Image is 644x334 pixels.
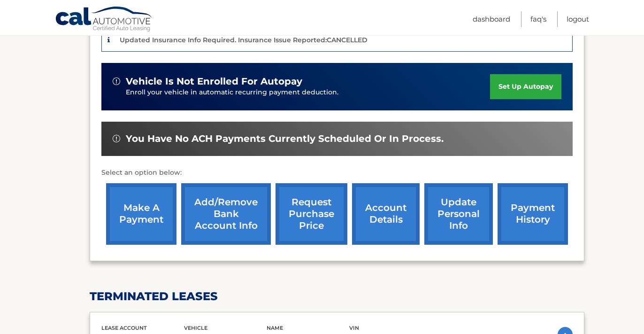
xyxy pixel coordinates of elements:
[126,133,444,145] span: You have no ACH payments currently scheduled or in process.
[55,6,153,33] a: Cal Automotive
[126,76,302,87] span: vehicle is not enrolled for autopay
[473,11,510,27] a: Dashboard
[490,74,561,99] a: set up autopay
[276,183,347,245] a: request purchase price
[530,11,546,27] a: FAQ's
[113,135,120,142] img: alert-white.svg
[567,11,589,27] a: Logout
[101,325,147,331] span: lease account
[184,325,207,331] span: vehicle
[126,87,490,98] p: Enroll your vehicle in automatic recurring payment deduction.
[352,183,420,245] a: account details
[424,183,493,245] a: update personal info
[120,36,368,44] p: Updated Insurance Info Required. Insurance Issue Reported:CANCELLED
[181,183,271,245] a: Add/Remove bank account info
[349,325,359,331] span: vin
[106,183,176,245] a: make a payment
[267,325,283,331] span: name
[101,167,573,179] p: Select an option below:
[498,183,568,245] a: payment history
[113,78,120,85] img: alert-white.svg
[90,289,584,303] h2: terminated leases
